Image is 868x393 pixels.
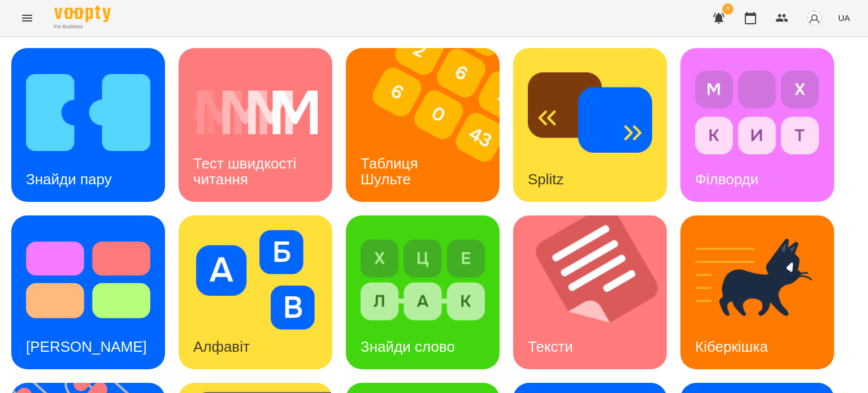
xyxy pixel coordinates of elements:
[806,10,822,26] img: avatar_s.png
[361,338,455,355] h3: Знайди слово
[528,171,564,188] h3: Splitz
[11,48,165,202] a: Знайди паруЗнайди пару
[54,23,111,31] span: For Business
[695,171,758,188] h3: Філворди
[838,12,850,24] span: UA
[193,230,318,330] img: Алфавіт
[680,48,834,202] a: ФілвордиФілворди
[513,48,667,202] a: SplitzSplitz
[361,155,422,187] h3: Таблиця Шульте
[54,6,111,22] img: Voopty Logo
[528,63,652,162] img: Splitz
[193,338,250,355] h3: Алфавіт
[26,230,150,330] img: Тест Струпа
[11,215,165,369] a: Тест Струпа[PERSON_NAME]
[193,63,318,162] img: Тест швидкості читання
[695,230,819,330] img: Кіберкішка
[361,230,485,330] img: Знайди слово
[14,5,41,32] button: Menu
[722,3,734,15] span: 1
[695,338,768,355] h3: Кіберкішка
[695,63,819,162] img: Філворди
[513,215,681,369] img: Тексти
[834,7,854,28] button: UA
[346,48,500,202] a: Таблиця ШультеТаблиця Шульте
[26,171,112,188] h3: Знайди пару
[179,48,332,202] a: Тест швидкості читанняТест швидкості читання
[346,48,514,202] img: Таблиця Шульте
[179,215,332,369] a: АлфавітАлфавіт
[346,215,500,369] a: Знайди словоЗнайди слово
[528,338,573,355] h3: Тексти
[680,215,834,369] a: КіберкішкаКіберкішка
[26,338,147,355] h3: [PERSON_NAME]
[26,63,150,162] img: Знайди пару
[193,155,300,187] h3: Тест швидкості читання
[513,215,667,369] a: ТекстиТексти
